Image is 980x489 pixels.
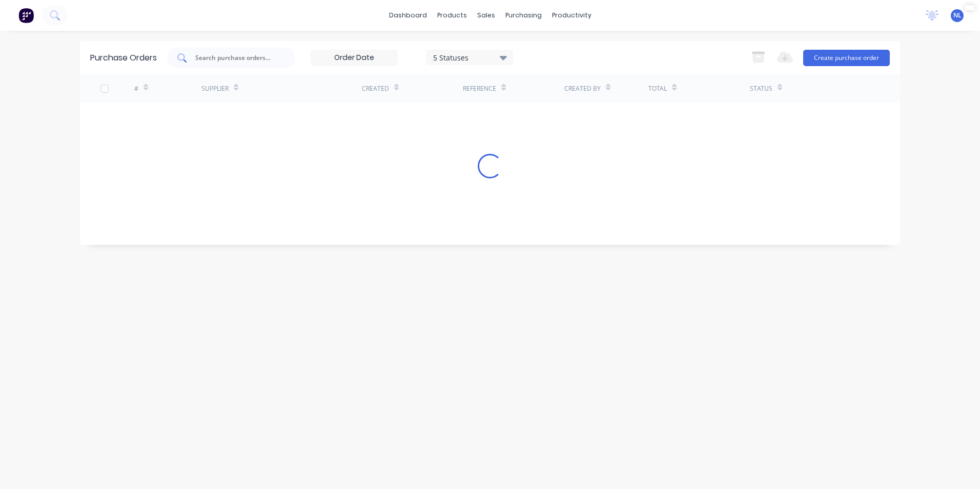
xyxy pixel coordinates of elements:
[803,50,890,66] button: Create purchase order
[311,50,397,66] input: Order Date
[201,84,229,93] div: Supplier
[433,52,506,63] div: 5 Statuses
[547,8,597,23] div: productivity
[362,84,389,93] div: Created
[953,11,962,20] span: NL
[194,53,279,63] input: Search purchase orders...
[463,84,496,93] div: Reference
[564,84,601,93] div: Created By
[432,8,472,23] div: products
[472,8,500,23] div: sales
[18,8,34,23] img: Factory
[750,84,772,93] div: Status
[648,84,667,93] div: Total
[90,52,157,64] div: Purchase Orders
[384,8,432,23] a: dashboard
[500,8,547,23] div: purchasing
[134,84,138,93] div: #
